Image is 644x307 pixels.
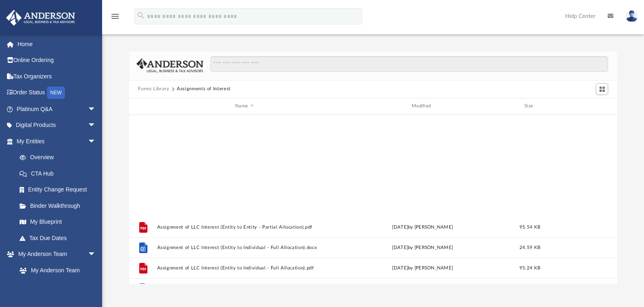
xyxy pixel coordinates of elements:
a: Tax Due Dates [11,230,108,246]
i: search [136,11,145,20]
a: Binder Walkthrough [11,198,108,214]
button: Assignment of LLC Interest (Entity to Entity - Partial Allocation).pdf [157,225,332,230]
div: Name [157,102,332,110]
a: Platinum Q&Aarrow_drop_down [6,101,108,117]
a: My Entitiesarrow_drop_down [6,133,108,149]
a: My Blueprint [11,214,104,230]
input: Search files and folders [210,56,608,72]
a: Digital Productsarrow_drop_down [6,117,108,133]
div: [DATE] by [PERSON_NAME] [335,264,510,271]
button: Assignment of LLC Interest (Entity to Individual - Full Allocation).pdf [157,265,332,271]
span: arrow_drop_down [88,133,104,150]
span: 24.59 KB [519,245,540,249]
div: Size [514,102,546,110]
button: Forms Library [138,85,169,93]
img: User Pic [626,10,638,22]
a: Anderson System [11,278,104,295]
span: 95.54 KB [519,225,540,229]
button: Assignments of Interest [177,85,231,93]
span: arrow_drop_down [88,101,104,118]
a: Tax Organizers [6,68,108,85]
div: [DATE] by [PERSON_NAME] [335,244,510,251]
span: 95.24 KB [519,265,540,270]
a: Online Ordering [6,52,108,69]
a: Overview [11,149,108,166]
a: Entity Change Request [11,182,108,198]
button: Switch to Grid View [596,83,608,95]
a: My Anderson Team [11,262,100,278]
div: id [550,102,607,110]
div: Modified [335,102,510,110]
div: grid [129,115,617,284]
div: NEW [47,87,65,99]
a: My Anderson Teamarrow_drop_down [6,246,104,263]
div: id [133,102,153,110]
button: Assignment of LLC Interest (Entity to Individual - Full Allocation).docx [157,245,332,250]
a: menu [110,16,120,21]
img: Anderson Advisors Platinum Portal [4,10,78,26]
a: CTA Hub [11,165,108,182]
a: Order StatusNEW [6,85,108,101]
span: arrow_drop_down [88,117,104,134]
div: [DATE] by [PERSON_NAME] [335,223,510,231]
a: Home [6,36,108,52]
span: arrow_drop_down [88,246,104,263]
i: menu [110,11,120,21]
